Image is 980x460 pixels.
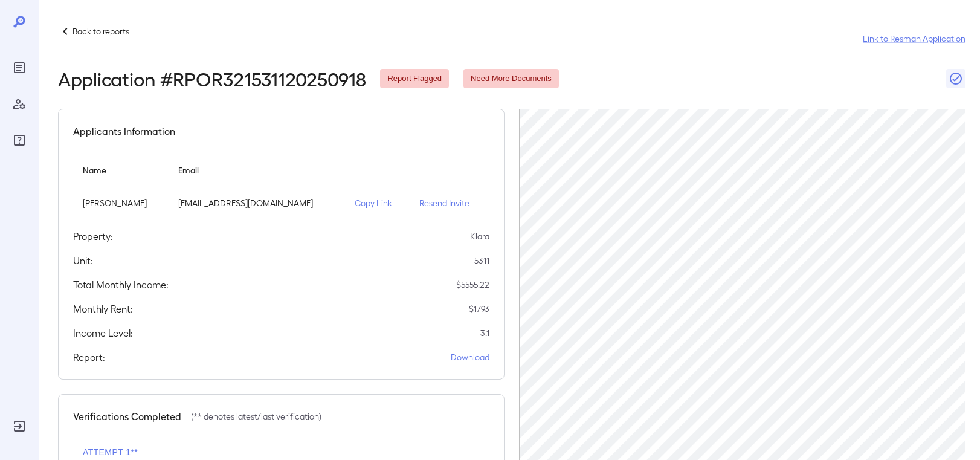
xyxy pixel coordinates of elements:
[419,197,480,209] p: Resend Invite
[73,409,181,424] h5: Verifications Completed
[73,302,133,316] h5: Monthly Rent:
[474,254,489,267] p: 5311
[463,73,559,85] span: Need More Documents
[456,279,489,291] p: $ 5555.22
[451,351,489,363] a: Download
[73,229,113,244] h5: Property:
[10,94,29,114] div: Manage Users
[73,253,93,268] h5: Unit:
[169,153,345,187] th: Email
[470,230,489,242] p: Klara
[73,277,169,292] h5: Total Monthly Income:
[480,327,489,339] p: 3.1
[73,25,129,37] p: Back to reports
[469,303,489,315] p: $ 1793
[73,153,489,219] table: simple table
[380,73,449,85] span: Report Flagged
[355,197,401,209] p: Copy Link
[10,58,29,77] div: Reports
[83,197,159,209] p: [PERSON_NAME]
[73,153,169,187] th: Name
[58,68,366,89] h2: Application # RPOR321531120250918
[946,69,965,88] button: Close Report
[73,350,105,364] h5: Report:
[863,33,965,45] a: Link to Resman Application
[10,131,29,150] div: FAQ
[73,124,175,138] h5: Applicants Information
[10,416,29,436] div: Log Out
[178,197,335,209] p: [EMAIL_ADDRESS][DOMAIN_NAME]
[191,410,321,423] p: (** denotes latest/last verification)
[73,326,133,340] h5: Income Level:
